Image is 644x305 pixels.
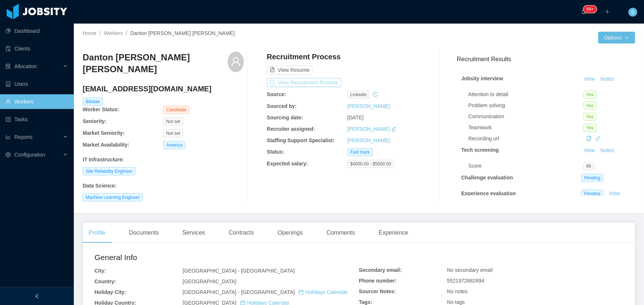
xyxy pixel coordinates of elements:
span: [DATE] [347,115,364,120]
span: [GEOGRAPHIC_DATA] - [GEOGRAPHIC_DATA] [183,289,348,295]
i: icon: setting [6,152,11,157]
b: Sourcing date: [267,115,303,120]
span: linkedin [347,91,370,99]
a: View [606,190,623,196]
span: Yes [583,124,597,132]
h2: General Info [94,252,359,263]
span: / [99,30,101,36]
span: Fast track [347,148,373,156]
b: Market Availability: [83,142,130,148]
div: Documents [123,222,165,243]
b: Recruiter assigned: [267,126,315,132]
a: Home [83,30,96,36]
b: IT Infrastructure : [83,157,124,162]
b: Secondary email: [359,267,402,273]
a: [PERSON_NAME] [347,126,390,132]
sup: 1212 [583,6,597,13]
a: View [581,147,597,153]
i: icon: user [231,56,241,67]
h3: Recruitment Results [457,55,635,64]
span: Site Reliability Engineer [83,167,135,175]
b: City: [94,268,106,274]
i: icon: link [595,136,600,141]
span: S [631,8,634,17]
a: icon: calendarHolidays Calendar [299,289,348,295]
span: 5521972682694 [447,278,484,284]
a: icon: link [595,136,600,141]
div: Score [468,162,583,170]
span: No secondary email [447,267,493,273]
a: icon: profileTasks [6,112,68,127]
a: [PERSON_NAME] [347,103,390,109]
b: Seniority: [83,118,107,124]
a: icon: userWorkers [6,94,68,109]
b: Tags: [359,299,372,305]
span: / [126,30,127,36]
span: No notes [447,288,468,294]
strong: Challenge evaluation [461,175,513,180]
b: Worker Status: [83,106,119,112]
span: Danton [PERSON_NAME] [PERSON_NAME] [130,30,235,36]
strong: Experience evaluation [461,190,516,196]
b: Staffing Support Specialist: [267,137,335,143]
span: Pending [581,190,603,198]
div: Experience [373,222,414,243]
button: icon: file-textView Resume [267,66,313,74]
b: Market Seniority: [83,130,125,136]
a: icon: file-textView Resume [267,67,313,73]
i: icon: calendar [299,290,304,295]
a: [PERSON_NAME] [347,137,390,143]
b: Holiday City: [94,289,126,295]
span: Candidate [163,106,189,114]
b: Expected salary: [267,161,308,166]
span: Allocation [14,63,37,69]
a: icon: exportView Recruitment Process [267,80,341,85]
button: Optionsicon: down [598,32,635,43]
b: Country: [94,278,116,284]
a: icon: auditClients [6,41,68,56]
b: Sourcer Notes: [359,288,396,294]
div: Contracts [223,222,260,243]
i: icon: history [373,92,378,97]
div: Attention to detail [468,91,583,98]
a: icon: robotUsers [6,77,68,91]
b: Phone number: [359,278,397,284]
div: Services [176,222,211,243]
span: Not set [163,129,183,137]
span: Yes [583,102,597,110]
button: Notes [597,146,617,155]
span: [GEOGRAPHIC_DATA] [183,278,237,284]
div: Copy [586,135,592,143]
span: Pending [581,174,603,182]
div: Openings [272,222,309,243]
div: Comments [321,222,361,243]
b: Status: [267,149,284,155]
b: Source: [267,91,286,97]
button: icon: exportView Recruitment Process [267,78,341,87]
a: View [581,76,597,82]
i: icon: plus [605,9,610,14]
div: Recording url [468,135,583,143]
i: icon: copy [586,136,592,141]
span: Configuration [14,152,45,158]
h4: [EMAIL_ADDRESS][DOMAIN_NAME] [83,84,244,94]
i: icon: line-chart [6,134,11,140]
i: icon: bell [581,9,586,14]
a: icon: pie-chartDashboard [6,24,68,38]
span: America [163,141,185,149]
span: Reports [14,134,32,140]
div: Profile [83,222,111,243]
span: Not set [163,118,183,126]
span: Yes [583,113,597,121]
a: Workers [104,30,123,36]
b: Sourced by: [267,103,297,109]
span: [GEOGRAPHIC_DATA] - [GEOGRAPHIC_DATA] [183,268,295,274]
i: icon: edit [391,126,396,132]
i: icon: solution [6,64,11,69]
div: Problem solving [468,102,583,109]
span: Machine Learning Engineer [83,193,143,201]
strong: Tech screening [461,147,499,153]
button: Notes [597,75,617,84]
h3: Danton [PERSON_NAME] [PERSON_NAME] [83,52,228,76]
span: $4000.00 - $5000.00 [347,160,394,168]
